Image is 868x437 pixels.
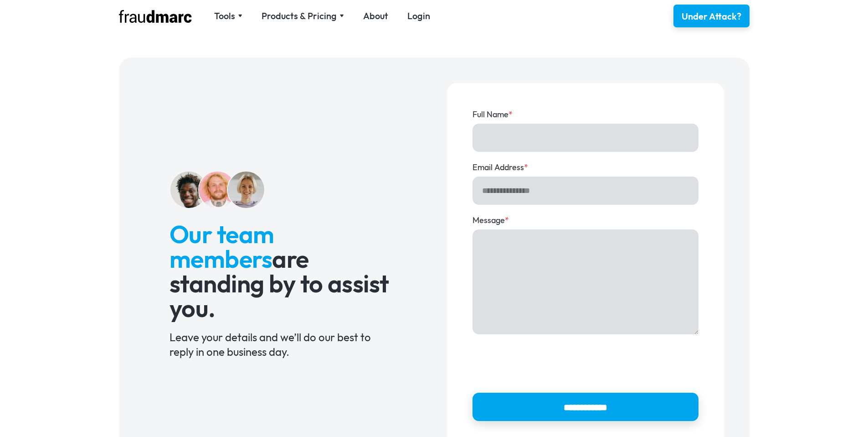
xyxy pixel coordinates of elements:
[473,161,699,173] label: Email Address
[169,222,396,320] h2: are standing by to assist you.
[473,109,699,120] label: Full Name
[169,218,274,274] span: Our team members
[473,344,611,380] iframe: reCAPTCHA
[214,10,242,22] div: Tools
[363,10,388,22] a: About
[407,10,430,22] a: Login
[262,10,337,22] div: Products & Pricing
[682,10,741,23] div: Under Attack?
[214,10,235,22] div: Tools
[473,109,699,421] form: Contact Form
[673,5,750,27] a: Under Attack?
[169,330,396,359] div: Leave your details and we’ll do our best to reply in one business day.
[473,214,699,226] label: Message
[262,10,344,22] div: Products & Pricing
